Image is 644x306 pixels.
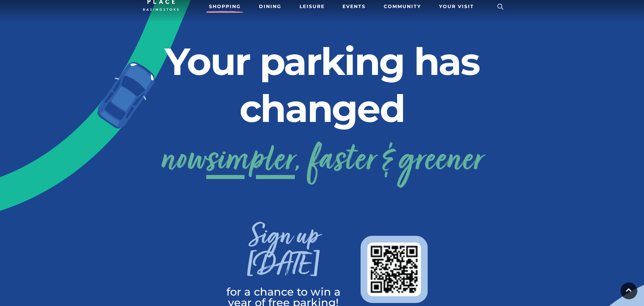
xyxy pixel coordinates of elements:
a: Leisure [297,0,327,13]
a: Events [340,0,368,13]
h3: Sign up [DATE] [216,224,351,287]
span: simpler [206,134,295,188]
a: Shopping [206,0,244,13]
h2: Your parking has changed [136,38,508,132]
a: Dining [256,0,284,13]
a: Your Visit [436,0,480,13]
span: Your Visit [439,3,474,10]
a: nowsimpler, faster & greener [161,134,483,188]
a: Community [381,0,424,13]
